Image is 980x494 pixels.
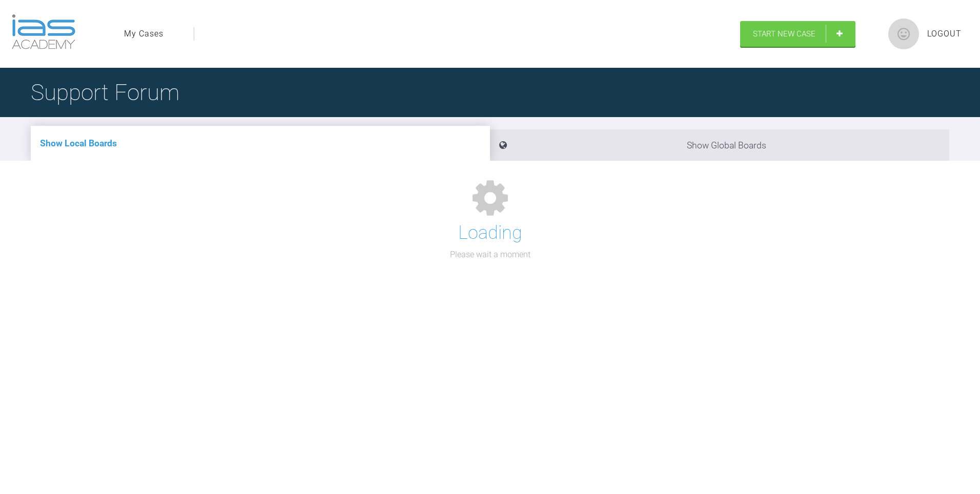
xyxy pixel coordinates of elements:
[12,14,75,49] img: logo-light.3e3ef733.png
[31,126,490,161] li: Show Local Boards
[740,21,855,47] a: Start New Case
[888,18,919,49] img: profile.png
[450,248,530,261] p: Please wait a moment
[753,29,815,39] span: Start New Case
[927,27,962,41] a: Logout
[124,27,164,41] a: My Cases
[490,129,949,161] li: Show Global Boards
[458,218,522,248] h1: Loading
[31,74,179,110] h1: Support Forum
